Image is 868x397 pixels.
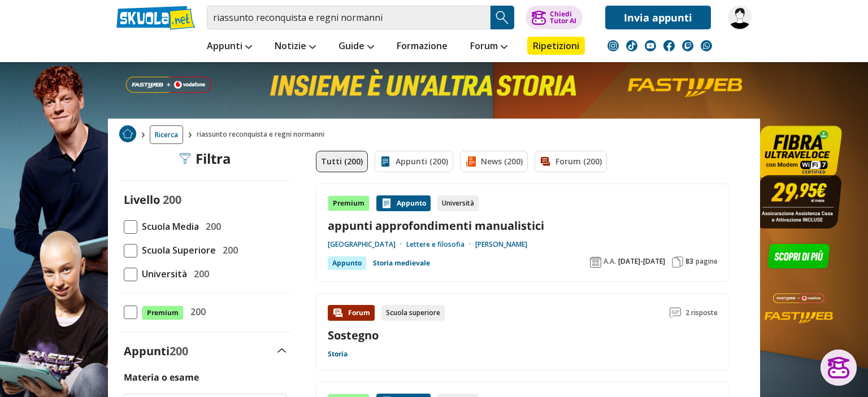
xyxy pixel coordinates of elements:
[137,219,199,234] span: Scuola Media
[328,256,366,270] div: Appunto
[328,195,370,211] div: Premium
[180,151,231,167] div: Filtra
[604,257,616,266] span: A.A.
[163,192,181,207] span: 200
[618,257,665,266] span: [DATE]-[DATE]
[201,219,221,234] span: 200
[394,37,450,57] a: Formazione
[375,151,453,172] a: Appunti (200)
[277,348,287,353] img: Apri e chiudi sezione
[607,40,619,51] img: instagram
[328,218,718,233] a: appunti approfondimenti manualistici
[376,195,431,211] div: Appunto
[550,11,576,24] div: Chiedi Tutor AI
[137,243,216,258] span: Scuola Superiore
[218,243,238,258] span: 200
[124,343,188,359] label: Appunti
[328,305,375,321] div: Forum
[170,343,188,359] span: 200
[663,40,675,51] img: facebook
[527,37,585,55] a: Ripetizioni
[526,6,583,29] button: ChiediTutor AI
[380,156,391,167] img: Appunti filtro contenuto
[605,6,711,29] a: Invia appunti
[336,37,377,57] a: Guide
[494,9,511,26] img: Cerca appunti, riassunti o versioni
[124,192,160,207] label: Livello
[682,40,693,51] img: twitch
[119,125,136,144] a: Home
[332,307,344,319] img: Forum contenuto
[467,37,510,57] a: Forum
[701,40,712,51] img: WhatsApp
[540,156,551,167] img: Forum filtro contenuto
[207,6,491,29] input: Cerca appunti, riassunti o versioni
[670,307,681,319] img: Commenti lettura
[119,125,136,142] img: Home
[204,37,255,57] a: Appunti
[189,267,209,281] span: 200
[381,305,445,321] div: Scuola superiore
[535,151,607,172] a: Forum (200)
[685,305,718,321] span: 2 risposte
[137,267,187,281] span: Università
[645,40,656,51] img: youtube
[465,156,476,167] img: News filtro contenuto
[437,195,479,211] div: Università
[197,125,329,144] span: riassunto reconquista e regni normanni
[373,256,430,270] a: Storia medievale
[406,240,475,249] a: Lettere e filosofia
[685,257,693,266] span: 83
[186,304,206,319] span: 200
[460,151,528,172] a: News (200)
[328,240,406,249] a: [GEOGRAPHIC_DATA]
[475,240,527,249] a: [PERSON_NAME]
[180,153,191,164] img: Filtra filtri mobile
[316,151,368,172] a: Tutti (200)
[590,256,601,268] img: Anno accademico
[672,256,683,268] img: Pagine
[728,6,752,29] img: michela201322222
[150,125,183,144] a: Ricerca
[328,328,379,343] a: Sostegno
[491,6,514,29] button: Search Button
[696,257,718,266] span: pagine
[381,198,392,209] img: Appunti contenuto
[272,37,319,57] a: Notizie
[328,350,348,359] a: Storia
[626,40,637,51] img: tiktok
[142,306,184,320] span: Premium
[124,371,199,383] label: Materia o esame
